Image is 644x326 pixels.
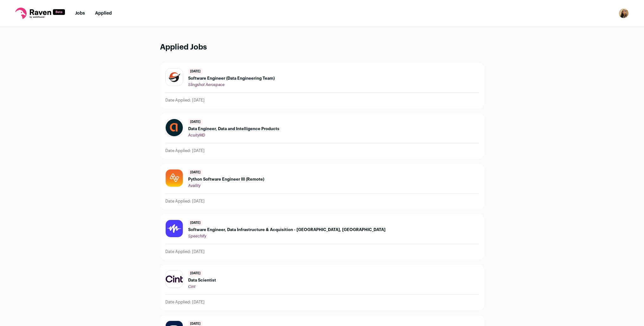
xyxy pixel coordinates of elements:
a: Jobs [75,11,85,16]
span: [DATE] [188,68,202,75]
p: Date Applied: [DATE] [165,300,205,305]
img: 59b05ed76c69f6ff723abab124283dfa738d80037756823f9fc9e3f42b66bce3.jpg [166,220,183,237]
span: [DATE] [188,270,202,276]
a: Applied [95,11,112,16]
span: Data Engineer, Data and Intelligence Products [188,126,279,131]
span: [DATE] [188,169,202,176]
p: Date Applied: [DATE] [165,98,205,103]
h1: Applied Jobs [160,42,484,53]
a: [DATE] Software Engineer (Data Engineering Team) Slingshot Aerospace Date Applied: [DATE] [160,63,484,108]
span: Availity [188,184,201,188]
img: 6a3f8b00c9ace6aa04ca9e9b2547dd6829cf998d61d14a71eaa88e3b2ade6fa3.jpg [166,119,183,136]
span: Speechify [188,234,206,238]
span: Data Scientist [188,278,216,283]
img: bcf539f971462f9bf07ba2779fa2add2e0ad049695ec4a72e1f9e2bad0864d08.jpg [166,69,183,86]
button: Open dropdown [619,8,629,18]
img: 8829396-medium_jpg [619,8,629,18]
p: Date Applied: [DATE] [165,148,205,153]
a: [DATE] Data Engineer, Data and Intelligence Products AcuityMD Date Applied: [DATE] [160,114,484,158]
span: AcuityMD [188,133,205,137]
span: [DATE] [188,220,202,226]
a: [DATE] Python Software Engineer III (Remote) Availity Date Applied: [DATE] [160,164,484,209]
img: c1dc070c250b4101417112787eb572b6c51eb6af1a3dfa70db6434c109b5039f.png [166,276,183,283]
p: Date Applied: [DATE] [165,249,205,254]
span: [DATE] [188,119,202,125]
span: Python Software Engineer III (Remote) [188,177,264,182]
span: Slingshot Aerospace [188,83,225,87]
span: Software Engineer, Data Infrastructure & Acquisition - [GEOGRAPHIC_DATA], [GEOGRAPHIC_DATA] [188,227,386,232]
a: [DATE] Software Engineer, Data Infrastructure & Acquisition - [GEOGRAPHIC_DATA], [GEOGRAPHIC_DATA... [160,215,484,259]
p: Date Applied: [DATE] [165,199,205,204]
span: Cint [188,285,195,289]
a: [DATE] Data Scientist Cint Date Applied: [DATE] [160,265,484,310]
span: Software Engineer (Data Engineering Team) [188,76,275,81]
img: eb4d7e2fca24ba416dd87ddc7e18e50c9e8f923e1e0f50532683b889f1e34b0e.jpg [166,170,183,187]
